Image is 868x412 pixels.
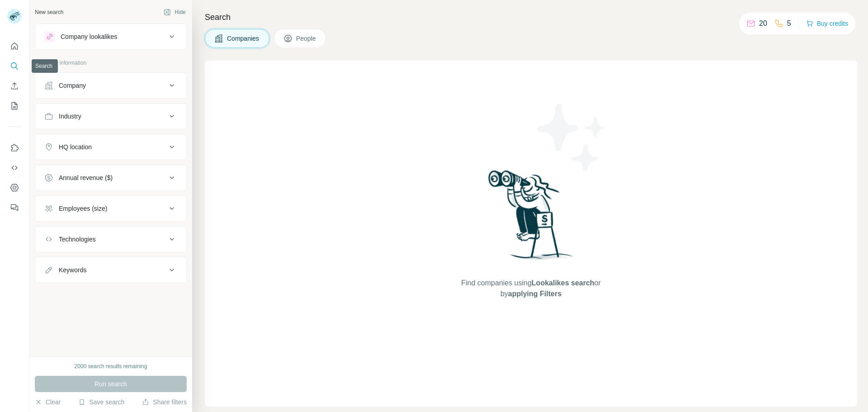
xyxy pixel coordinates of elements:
[59,235,96,244] div: Technologies
[484,168,578,269] img: Surfe Illustration - Woman searching with binoculars
[7,160,22,176] button: Use Surfe API
[227,34,260,43] span: Companies
[35,8,63,16] div: New search
[7,180,22,196] button: Dashboard
[7,199,22,216] button: Feedback
[35,136,186,158] button: HQ location
[35,59,187,67] p: Company information
[59,81,86,90] div: Company
[35,228,186,250] button: Technologies
[7,140,22,156] button: Use Surfe on LinkedIn
[142,398,187,407] button: Share filters
[35,167,186,189] button: Annual revenue ($)
[75,362,147,370] div: 2000 search results remaining
[35,398,61,407] button: Clear
[205,11,857,24] h4: Search
[59,142,92,152] div: HQ location
[532,279,594,287] span: Lookalikes search
[35,75,186,96] button: Company
[157,5,192,19] button: Hide
[296,34,317,43] span: People
[531,97,613,178] img: Surfe Illustration - Stars
[59,265,86,275] div: Keywords
[458,278,603,299] span: Find companies using or by
[59,204,107,213] div: Employees (size)
[59,112,81,121] div: Industry
[61,32,117,41] div: Company lookalikes
[7,58,22,74] button: Search
[78,398,124,407] button: Save search
[759,18,767,29] p: 20
[7,38,22,54] button: Quick start
[59,173,113,182] div: Annual revenue ($)
[35,105,186,127] button: Industry
[7,98,22,114] button: My lists
[508,290,561,298] span: applying Filters
[35,259,186,281] button: Keywords
[7,78,22,94] button: Enrich CSV
[806,17,848,30] button: Buy credits
[35,26,186,47] button: Company lookalikes
[787,18,791,29] p: 5
[35,198,186,219] button: Employees (size)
